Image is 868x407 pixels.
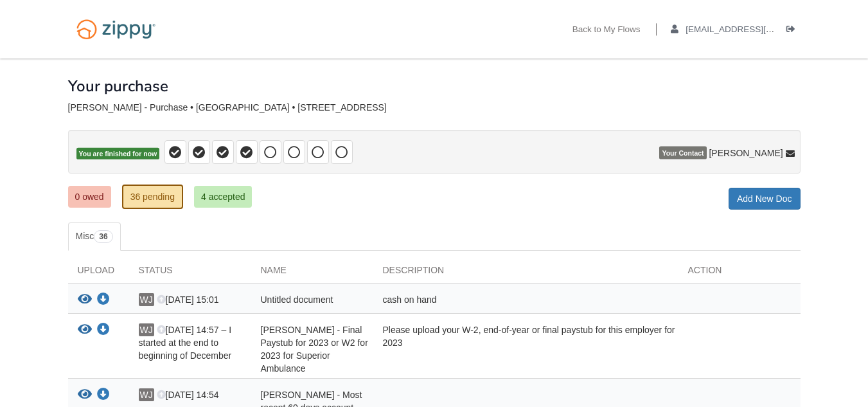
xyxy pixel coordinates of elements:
[78,388,92,402] button: View William Jackson - Most recent 60 days account statements, All pages, showing enough funds to...
[157,390,219,400] span: [DATE] 14:54
[261,325,368,374] span: [PERSON_NAME] - Final Paystub for 2023 or W2 for 2023 for Superior Ambulance
[373,293,678,310] div: cash on hand
[68,222,121,251] a: Misc
[686,24,833,34] span: griffin7jackson@gmail.com
[97,390,110,401] a: Download William Jackson - Most recent 60 days account statements, All pages, showing enough fund...
[373,264,678,283] div: Description
[261,294,333,305] span: Untitled document
[68,186,111,208] a: 0 owed
[678,264,801,283] div: Action
[373,323,678,375] div: Please upload your W-2, end-of-year or final paystub for this employer for 2023
[659,147,706,159] span: Your Contact
[78,323,92,337] button: View William Jackson - Final Paystub for 2023 or W2 for 2023 for Superior Ambulance
[139,293,154,306] span: WJ
[572,24,641,37] a: Back to My Flows
[68,102,801,113] div: [PERSON_NAME] - Purchase • [GEOGRAPHIC_DATA] • [STREET_ADDRESS]
[97,325,110,336] a: Download William Jackson - Final Paystub for 2023 or W2 for 2023 for Superior Ambulance
[671,24,833,37] a: edit profile
[76,148,160,160] span: You are finished for now
[68,78,168,95] h1: Your purchase
[97,295,110,305] a: Download Untitled document
[68,264,129,283] div: Upload
[94,230,112,243] span: 36
[139,325,232,361] span: [DATE] 14:57 – I started at the end to beginning of December
[729,188,801,210] a: Add New Doc
[139,323,154,336] span: WJ
[139,388,154,401] span: WJ
[157,294,219,305] span: [DATE] 15:01
[129,264,251,283] div: Status
[122,185,183,209] a: 36 pending
[194,186,252,208] a: 4 accepted
[251,264,373,283] div: Name
[709,147,783,159] span: [PERSON_NAME]
[68,13,164,46] img: Logo
[786,24,801,37] a: Log out
[78,293,92,307] button: View Untitled document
